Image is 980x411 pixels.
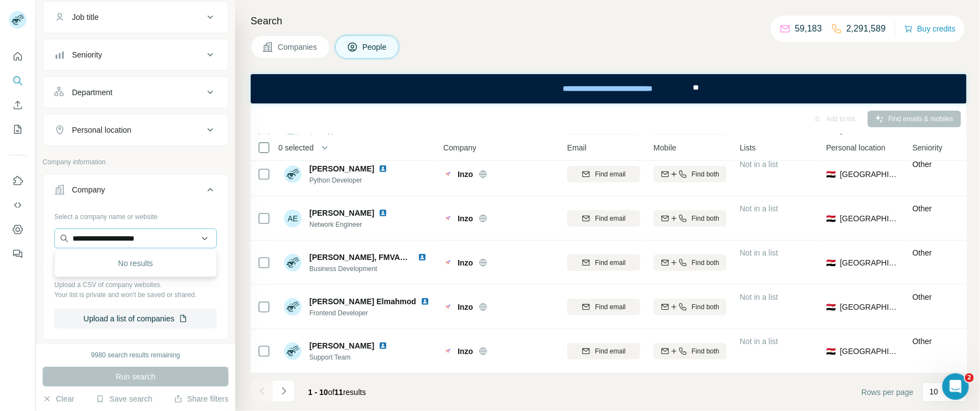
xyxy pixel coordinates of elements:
[309,340,374,351] span: [PERSON_NAME]
[595,214,625,223] span: Find email
[740,160,778,169] span: Not in a list
[309,308,431,318] span: Frontend Developer
[91,350,180,360] div: 9980 search results remaining
[251,74,967,103] iframe: Banner
[826,257,836,268] span: 🇪🇬
[912,142,942,153] span: Seniority
[692,169,719,179] span: Find both
[740,293,778,301] span: Not in a list
[567,254,640,271] button: Find email
[43,41,228,68] button: Seniority
[458,346,473,357] span: Inzo
[458,301,473,313] span: Inzo
[912,248,932,257] span: Other
[595,346,625,356] span: Find email
[595,258,625,268] span: Find email
[443,171,452,178] img: Logo of Inzo
[567,210,640,227] button: Find email
[654,254,727,271] button: Find both
[273,380,295,402] button: Navigate to next page
[54,309,217,329] button: Upload a list of companies
[840,346,899,357] span: [GEOGRAPHIC_DATA]
[443,259,452,266] img: Logo of Inzo
[826,213,836,224] span: 🇪🇬
[72,184,105,195] div: Company
[740,248,778,257] span: Not in a list
[826,346,836,357] span: 🇪🇬
[378,341,387,350] img: LinkedIn logo
[43,176,228,207] button: Company
[654,142,676,153] span: Mobile
[458,257,473,268] span: Inzo
[595,169,625,179] span: Find email
[654,210,727,227] button: Find both
[567,142,587,153] span: Email
[692,258,719,268] span: Find both
[826,301,836,313] span: 🇸🇾
[96,393,152,404] button: Save search
[278,41,318,53] span: Companies
[654,343,727,360] button: Find both
[174,393,229,404] button: Share filters
[826,169,836,180] span: 🇪🇬
[309,163,374,174] span: [PERSON_NAME]
[335,388,344,397] span: 11
[692,346,719,356] span: Find both
[9,119,27,139] button: My lists
[309,207,374,218] span: [PERSON_NAME]
[692,302,719,312] span: Find both
[378,209,387,217] img: LinkedIn logo
[309,352,392,362] span: Support Team
[912,293,932,301] span: Other
[278,142,314,153] span: 0 selected
[72,124,131,136] div: Personal location
[378,164,387,173] img: LinkedIn logo
[43,393,74,404] button: Clear
[840,301,899,313] span: [GEOGRAPHIC_DATA]
[43,157,229,167] p: Company information
[54,280,217,290] p: Upload a CSV of company websites.
[43,117,228,143] button: Personal location
[654,166,727,183] button: Find both
[54,207,217,222] div: Select a company name or website
[654,299,727,315] button: Find both
[309,220,392,230] span: Network Engineer
[443,348,452,355] img: Logo of Inzo
[421,297,429,306] img: LinkedIn logo
[9,95,27,115] button: Enrich CSV
[9,46,27,66] button: Quick start
[458,169,473,180] span: Inzo
[740,204,778,213] span: Not in a list
[826,142,885,153] span: Personal location
[912,204,932,213] span: Other
[9,171,27,191] button: Use Surfe on LinkedIn
[740,142,756,153] span: Lists
[362,41,388,53] span: People
[309,296,416,307] span: [PERSON_NAME] Elmahmod
[942,373,969,400] iframe: Intercom live chat
[72,49,102,60] div: Seniority
[912,160,932,169] span: Other
[284,298,302,316] img: Avatar
[57,252,214,274] div: No results
[9,220,27,240] button: Dashboard
[309,253,469,262] span: [PERSON_NAME], FMVA®,FPWM®,BIDATM
[284,254,302,272] img: Avatar
[912,337,932,346] span: Other
[418,253,427,262] img: LinkedIn logo
[43,4,228,30] button: Job title
[595,302,625,312] span: Find email
[308,388,366,397] span: results
[308,388,328,397] span: 1 - 10
[795,22,822,35] p: 59,183
[284,165,302,183] img: Avatar
[54,290,217,300] p: Your list is private and won't be saved or shared.
[309,264,431,274] span: Business Development
[72,12,98,23] div: Job title
[567,343,640,360] button: Find email
[692,214,719,223] span: Find both
[847,22,886,35] p: 2,291,589
[840,213,899,224] span: [GEOGRAPHIC_DATA]
[43,79,228,106] button: Department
